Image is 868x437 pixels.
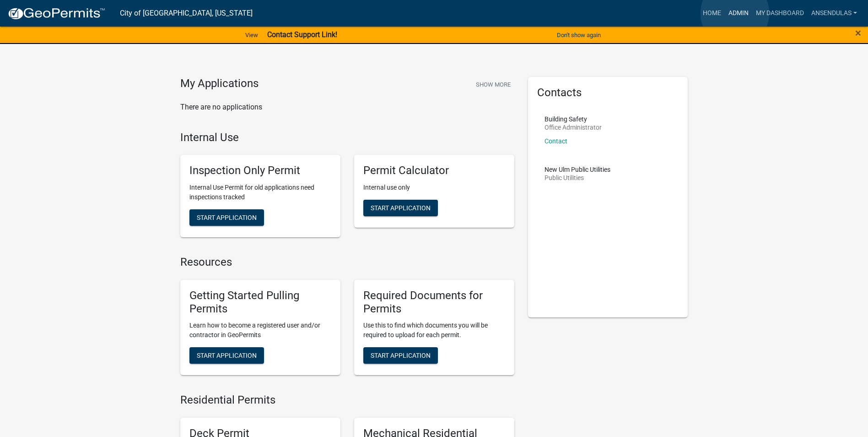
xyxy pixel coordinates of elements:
p: New Ulm Public Utilities [545,166,610,173]
button: Start Application [363,347,438,364]
h5: Inspection Only Permit [189,164,331,177]
p: Internal use only [363,183,505,192]
span: Start Application [371,352,431,359]
p: Public Utilities [545,175,610,181]
a: View [242,27,262,43]
a: Admin [725,5,752,22]
button: Start Application [363,200,438,216]
p: Use this to find which documents you will be required to upload for each permit. [363,321,505,340]
p: Office Administrator [545,124,602,131]
h4: Residential Permits [180,393,514,407]
p: Internal Use Permit for old applications need inspections tracked [189,183,331,202]
button: Start Application [189,209,264,226]
button: Don't show again [553,27,604,43]
span: Start Application [197,352,257,359]
p: There are no applications [180,102,514,113]
span: Start Application [197,214,257,221]
p: Building Safety [545,116,602,122]
button: Start Application [189,347,264,364]
a: ansendulas [808,5,861,22]
a: Contact [545,137,567,145]
h4: My Applications [180,77,259,91]
p: Learn how to become a registered user and/or contractor in GeoPermits [189,321,331,340]
strong: Contact Support Link! [267,30,337,39]
a: My Dashboard [752,5,808,22]
a: Home [699,5,725,22]
h4: Internal Use [180,131,514,144]
span: × [855,27,861,39]
h5: Getting Started Pulling Permits [189,289,331,316]
h4: Resources [180,256,514,269]
h5: Contacts [537,86,679,99]
button: Show More [472,77,514,92]
a: City of [GEOGRAPHIC_DATA], [US_STATE] [120,5,253,21]
button: Close [855,27,861,38]
span: Start Application [371,204,431,212]
h5: Permit Calculator [363,164,505,177]
h5: Required Documents for Permits [363,289,505,316]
